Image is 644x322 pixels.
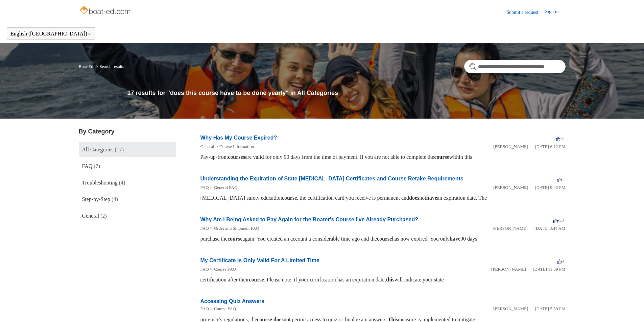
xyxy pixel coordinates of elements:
[200,257,319,263] a: My Certificate Is Only Valid For A Limited Time
[493,143,528,150] li: [PERSON_NAME]
[282,195,297,201] em: course
[493,305,528,312] li: [PERSON_NAME]
[200,267,209,272] a: FAQ
[464,60,566,73] input: Search
[200,144,214,149] a: General
[82,196,111,202] span: Step-by-Step
[94,163,100,169] span: (7)
[200,298,265,304] a: Accessing Quiz Answers
[214,226,259,231] a: Order and Shipment FAQ
[79,192,176,207] a: Step-by-Step (4)
[200,217,419,222] a: Why Am I Being Asked to Pay Again for the Boater's Course I've Already Purchased?
[200,235,566,243] div: purchase the again: You created an account a considerable time ago and the has now expired. You o...
[214,267,236,272] a: Course FAQ
[209,225,259,232] li: Order and Shipment FAQ
[119,180,125,185] span: (4)
[79,142,176,157] a: All Categories (17)
[79,127,176,136] h3: By Category
[493,225,527,232] li: [PERSON_NAME]
[200,194,566,202] div: [MEDICAL_DATA] safety education , the certification card you receive is permanent and not an expi...
[209,184,238,191] li: General FAQ
[450,236,460,242] em: have
[506,9,545,16] a: Submit a request
[535,185,565,190] time: 03/16/2022, 21:42
[214,185,237,190] a: General FAQ
[200,276,566,284] div: certification after their . Please note, if your certification has an expiration date, will indic...
[200,306,209,311] a: FAQ
[82,147,114,152] span: All Categories
[100,213,107,219] span: (2)
[79,208,176,223] a: General (2)
[249,277,264,282] em: course
[493,184,528,191] li: [PERSON_NAME]
[557,177,564,182] span: 4
[409,195,419,201] em: does
[82,180,118,185] span: Troubleshooting
[434,154,449,160] em: course
[200,185,209,190] a: FAQ
[553,218,564,223] span: -53
[127,89,566,98] h1: 17 results for "does this course have to be done yearly" in All Categories
[426,195,437,201] em: have
[209,266,236,273] li: Course FAQ
[200,226,209,231] a: FAQ
[377,236,392,242] em: course
[200,135,277,141] a: Why Has My Course Expired?
[535,306,565,311] time: 01/05/2024, 17:59
[79,4,133,18] img: Boat-Ed Help Center home page
[228,236,242,242] em: course
[79,175,176,190] a: Troubleshooting (4)
[556,136,564,141] span: -2
[82,163,93,169] span: FAQ
[79,64,95,69] li: Boat-Ed
[219,144,254,149] a: Course Information
[386,277,395,282] em: this
[545,8,565,16] a: Sign in
[82,213,99,219] span: General
[209,305,236,312] li: Course FAQ
[200,225,209,232] li: FAQ
[491,266,526,273] li: [PERSON_NAME]
[557,258,564,264] span: 8
[535,144,565,149] time: 01/05/2024, 18:12
[79,64,93,69] a: Boat-Ed
[214,306,236,311] a: Course FAQ
[200,153,566,161] div: Pay-up-front are valid for only 90 days from the time of payment. If you are not able to complete...
[228,154,245,160] em: courses
[533,267,565,272] time: 04/01/2022, 23:59
[200,184,209,191] li: FAQ
[214,143,254,150] li: Course Information
[10,31,91,37] button: English ([GEOGRAPHIC_DATA])
[200,143,214,150] li: General
[200,176,463,181] a: Understanding the Expiration of State [MEDICAL_DATA] Certificates and Course Retake Requirements
[534,226,566,231] time: 03/16/2022, 03:44
[112,196,118,202] span: (4)
[79,159,176,174] a: FAQ (7)
[94,64,124,69] li: Search results
[200,266,209,273] li: FAQ
[115,147,124,152] span: (17)
[200,305,209,312] li: FAQ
